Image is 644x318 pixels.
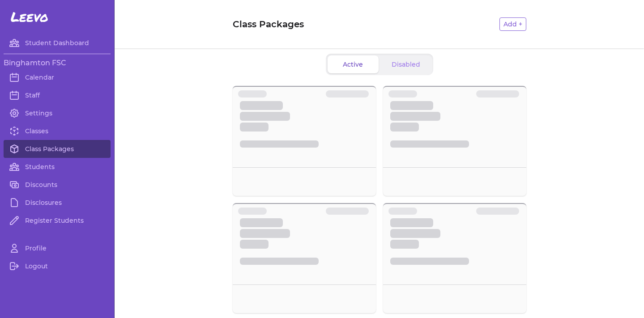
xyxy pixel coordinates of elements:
[4,104,111,122] a: Settings
[4,86,111,104] a: Staff
[328,55,379,73] button: Active
[4,158,111,176] a: Students
[4,68,111,86] a: Calendar
[4,140,111,158] a: Class Packages
[11,9,48,25] span: Leevo
[4,239,111,257] a: Profile
[4,176,111,194] a: Discounts
[4,194,111,212] a: Disclosures
[4,212,111,229] a: Register Students
[499,17,526,31] button: Add +
[4,34,111,52] a: Student Dashboard
[4,257,111,275] a: Logout
[380,55,431,73] button: Disabled
[4,58,111,68] h3: Binghamton FSC
[4,122,111,140] a: Classes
